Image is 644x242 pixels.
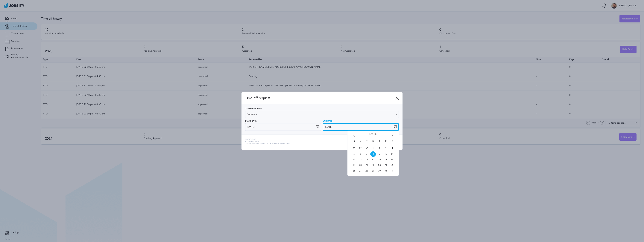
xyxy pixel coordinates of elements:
[358,151,363,157] span: Mon Oct 06 2025
[389,146,395,151] span: Sat Oct 04 2025
[245,108,262,110] span: Type of Request
[383,168,389,174] span: Fri Oct 31 2025
[370,151,376,157] span: Wed Oct 08 2025
[358,140,363,146] span: M
[383,157,389,163] span: Fri Oct 17 2025
[389,151,395,157] span: Sat Oct 11 2025
[377,151,382,157] span: Thu Oct 09 2025
[364,146,370,151] span: Tue Sep 30 2025
[369,133,377,140] span: [DATE]
[389,168,395,174] span: Sat Nov 01 2025
[364,168,370,174] span: Tue Oct 28 2025
[389,157,395,163] span: Sat Oct 18 2025
[377,163,382,168] span: Thu Oct 23 2025
[370,146,376,151] span: Wed Oct 01 2025
[370,163,376,168] span: Wed Oct 22 2025
[377,168,382,174] span: Thu Oct 30 2025
[323,120,332,122] span: End Date
[377,140,382,146] span: T
[358,168,363,174] span: Mon Oct 27 2025
[364,140,370,146] span: T
[358,146,363,151] span: Mon Sep 29 2025
[370,168,376,174] span: Wed Oct 29 2025
[383,140,389,146] span: F
[364,163,370,168] span: Tue Oct 21 2025
[370,157,376,163] span: Wed Oct 15 2025
[245,138,291,141] span: Vacations:
[351,163,357,168] span: Sun Oct 19 2025
[245,120,256,122] span: Start Date
[383,146,389,151] span: Fri Oct 03 2025
[351,151,357,157] span: Sun Oct 05 2025
[389,163,395,168] span: Sat Oct 25 2025
[352,135,356,138] i: Go back 1 month
[370,140,376,146] span: W
[351,146,357,151] span: Sun Sep 28 2025
[245,96,395,100] span: Time off request
[391,135,394,138] i: Go forward 1 month
[383,163,389,168] span: Fri Oct 24 2025
[245,140,291,143] span: - 15 days max
[351,168,357,174] span: Sun Oct 26 2025
[358,163,363,168] span: Mon Oct 20 2025
[245,143,291,145] span: - At least 6 months with jobsity and client
[377,146,382,151] span: Thu Oct 02 2025
[377,157,382,163] span: Thu Oct 16 2025
[351,140,357,146] span: S
[358,157,363,163] span: Mon Oct 13 2025
[351,157,357,163] span: Sun Oct 12 2025
[364,151,370,157] span: Tue Oct 07 2025
[364,157,370,163] span: Tue Oct 14 2025
[389,140,395,146] span: S
[383,151,389,157] span: Fri Oct 10 2025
